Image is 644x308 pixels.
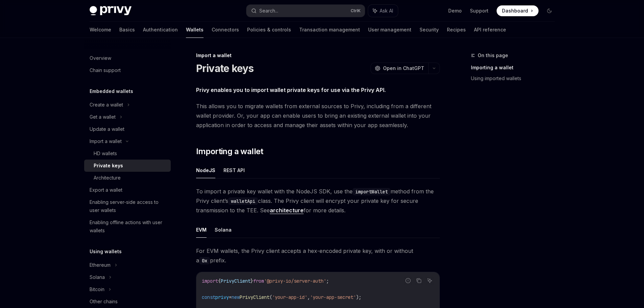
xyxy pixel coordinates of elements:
[90,247,122,256] h5: Using wallets
[299,22,360,38] a: Transaction management
[90,54,111,62] div: Overview
[196,246,440,265] span: For EVM wallets, the Privy client accepts a hex-encoded private key, with or without a prefix.
[84,147,171,160] a: HD wallets
[196,222,207,238] button: EVM
[90,186,122,194] div: Export a wallet
[269,294,272,300] span: (
[471,73,560,84] a: Using imported wallets
[196,146,263,157] span: Importing a wallet
[478,51,508,60] span: On this page
[448,7,462,14] a: Demo
[202,278,218,284] span: import
[380,7,393,14] span: Ask AI
[223,162,245,178] button: REST API
[246,5,365,17] button: Search...CtrlK
[199,257,210,264] code: 0x
[90,125,124,133] div: Update a wallet
[94,162,123,170] div: Private keys
[90,66,121,74] div: Chain support
[404,276,412,285] button: Report incorrect code
[474,22,506,38] a: API reference
[90,261,111,269] div: Ethereum
[253,278,264,284] span: from
[420,22,439,38] a: Security
[90,218,167,235] div: Enabling offline actions with user wallets
[119,22,135,38] a: Basics
[310,294,356,300] span: 'your-app-secret'
[186,22,204,38] a: Wallets
[212,22,239,38] a: Connectors
[143,22,178,38] a: Authentication
[326,278,329,284] span: ;
[502,7,528,14] span: Dashboard
[497,5,539,16] a: Dashboard
[221,278,251,284] span: PrivyClient
[196,162,215,178] button: NodeJS
[84,64,171,76] a: Chain support
[196,62,254,74] h1: Private keys
[84,172,171,184] a: Architecture
[84,295,171,308] a: Other chains
[215,222,232,238] button: Solana
[84,160,171,172] a: Private keys
[90,298,118,306] div: Other chains
[90,285,104,293] div: Bitcoin
[264,278,326,284] span: '@privy-io/server-auth'
[272,294,307,300] span: 'your-app-id'
[94,174,121,182] div: Architecture
[229,294,232,300] span: =
[90,87,133,95] h5: Embedded wallets
[90,198,167,214] div: Enabling server-side access to user wallets
[202,294,215,300] span: const
[471,62,560,73] a: Importing a wallet
[90,101,123,109] div: Create a wallet
[84,216,171,237] a: Enabling offline actions with user wallets
[368,22,411,38] a: User management
[447,22,466,38] a: Recipes
[414,276,423,285] button: Copy the contents from the code block
[84,52,171,64] a: Overview
[196,87,386,93] strong: Privy enables you to import wallet private keys for use via the Privy API.
[196,101,440,130] span: This allows you to migrate wallets from external sources to Privy, including from a different wal...
[215,294,229,300] span: privy
[270,207,304,214] a: architecture
[94,149,117,158] div: HD wallets
[240,294,269,300] span: PrivyClient
[353,188,390,195] code: importWallet
[351,8,361,14] span: Ctrl K
[251,278,253,284] span: }
[232,294,240,300] span: new
[368,5,398,17] button: Ask AI
[356,294,361,300] span: );
[307,294,310,300] span: ,
[90,137,122,145] div: Import a wallet
[196,187,440,215] span: To import a private key wallet with the NodeJS SDK, use the method from the Privy client’s class....
[196,52,440,59] div: Import a wallet
[84,123,171,135] a: Update a wallet
[90,6,132,16] img: dark logo
[84,184,171,196] a: Export a wallet
[218,278,221,284] span: {
[383,65,424,72] span: Open in ChatGPT
[425,276,434,285] button: Ask AI
[544,5,555,16] button: Toggle dark mode
[228,197,258,205] code: walletApi
[90,22,111,38] a: Welcome
[371,63,428,74] button: Open in ChatGPT
[247,22,291,38] a: Policies & controls
[84,196,171,216] a: Enabling server-side access to user wallets
[470,7,488,14] a: Support
[90,113,116,121] div: Get a wallet
[90,273,105,281] div: Solana
[259,7,278,15] div: Search...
